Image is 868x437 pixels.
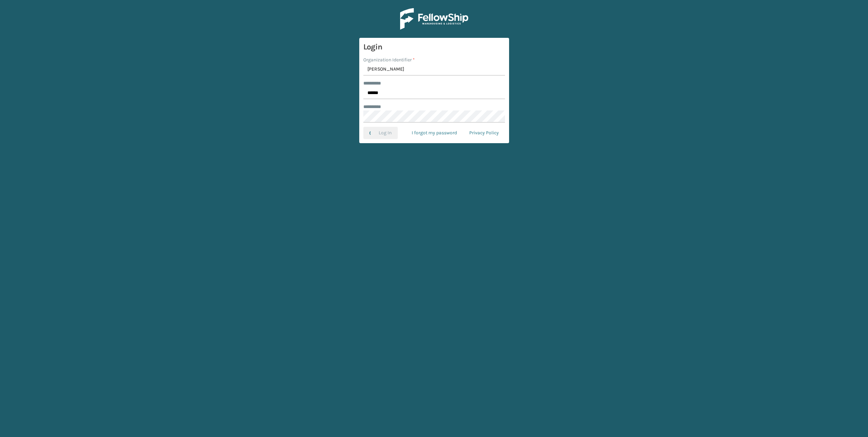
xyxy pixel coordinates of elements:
[363,56,415,63] label: Organization Identifier
[363,42,505,52] h3: Login
[363,127,398,139] button: Log In
[406,127,463,139] a: I forgot my password
[400,8,468,30] img: Logo
[463,127,505,139] a: Privacy Policy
